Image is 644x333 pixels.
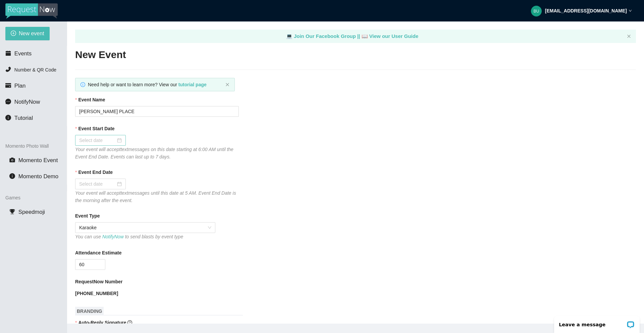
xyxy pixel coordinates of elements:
a: laptop View our User Guide [362,33,419,39]
span: New event [19,29,44,38]
input: Select date [79,180,116,188]
a: tutorial page [178,82,207,87]
span: NotifyNow [14,99,40,105]
a: NotifyNow [102,234,124,239]
button: plus-circleNew event [5,27,50,40]
i: Your event will accept text messages on this date starting at 6:00 AM until the Event End Date. E... [75,147,233,159]
i: Your event will accept text messages until this date at 5 AM. Event End Date is the morning after... [75,190,236,203]
span: laptop [362,33,368,39]
b: RequestNow Number [75,278,123,285]
img: 07662e4d09af7917c33746ef8cd57b33 [531,6,542,16]
b: Event Start Date [78,125,114,132]
input: Select date [79,137,116,144]
iframe: LiveChat chat widget [550,312,644,333]
span: Need help or want to learn more? View our [88,82,207,87]
b: Event Type [75,212,100,220]
b: [PHONE_NUMBER] [75,291,118,296]
span: laptop [286,33,292,39]
span: Speedmoji [18,209,45,215]
span: Number & QR Code [14,67,56,73]
span: Plan [14,83,26,89]
b: Auto-Reply Signature [78,320,126,325]
span: Karaoke [79,223,211,233]
span: calendar [5,50,11,56]
span: info-circle [5,115,11,121]
span: camera [9,157,15,163]
span: down [629,9,632,12]
button: close [225,83,229,87]
div: You can use to send blasts by event type [75,233,215,240]
a: laptop Join Our Facebook Group || [286,33,362,39]
span: Momento Demo [18,173,58,180]
span: question-circle [127,320,132,325]
span: BRANDING [75,307,104,316]
input: Janet's and Mark's Wedding [75,106,239,117]
b: Attendance Estimate [75,249,121,256]
h2: New Event [75,48,636,62]
span: Tutorial [14,115,33,121]
button: close [627,34,631,39]
b: Event End Date [78,169,113,176]
span: plus-circle [11,31,16,37]
span: trophy [9,209,15,215]
span: Events [14,50,32,57]
img: RequestNow [5,3,58,19]
span: Momento Event [18,157,58,163]
span: message [5,99,11,104]
strong: [EMAIL_ADDRESS][DOMAIN_NAME] [545,8,627,13]
span: credit-card [5,83,11,88]
span: phone [5,66,11,72]
span: info-circle [80,82,85,87]
span: close [627,34,631,38]
span: info-circle [9,173,15,179]
b: Event Name [78,96,105,103]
